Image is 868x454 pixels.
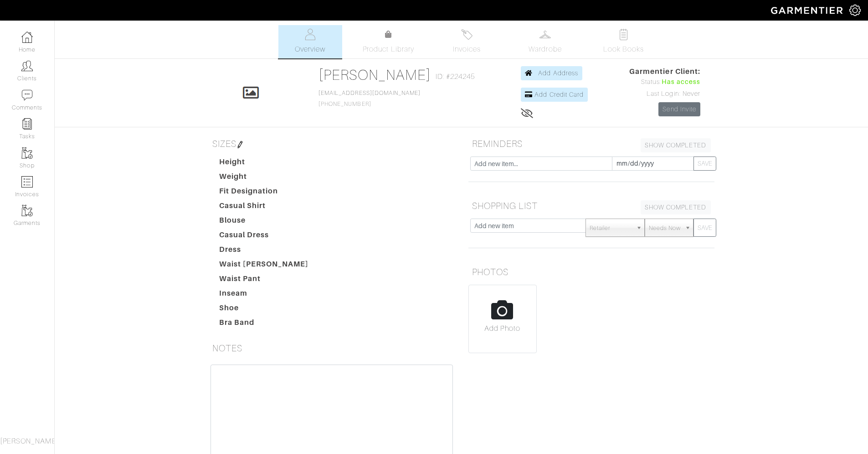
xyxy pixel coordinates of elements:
[453,44,481,55] span: Invoices
[21,31,33,43] img: dashboard-icon-dbcd8f5a0b271acd01030246c82b418ddd0df26cd7fceb0bd07c9910d44c42f6.png
[318,90,421,107] span: [PHONE_NUMBER]
[629,77,700,87] div: Status:
[295,44,325,55] span: Overview
[629,66,700,77] span: Garmentier Client:
[590,219,632,237] span: Retailer
[21,118,33,130] img: reminder-icon-8004d30b9f0a5d33ae49ab947aed9ed385cf756f9e5892f1edd6e32f2345188e.png
[212,215,316,230] dt: Blouse
[514,25,577,58] a: Wardrobe
[539,29,551,40] img: wardrobe-487a4870c1b7c33e795ec22d11cfc2ed9d08956e64fb3008fe2437562e282088.svg
[766,2,849,18] img: garmentier-logo-header-white-b43fb05a5012e4ada735d5af1a66efaba907eab6374d6393d1fbf88cb4ef424d.png
[529,44,561,55] span: Wardrobe
[649,219,681,237] span: Needs Now
[212,186,316,200] dt: Fit Designation
[21,60,33,72] img: clients-icon-6bae9207a08558b7cb47a8932f037763ab4055f8c8b6bfacd5dc20c3e0201464.png
[468,197,714,215] h5: SHOPPING LIST
[236,141,244,148] img: pen-cf24a1663064a2ec1b9c1bd2387e9de7a2fa800b781884d57f21acf72779bad2.png
[363,44,414,55] span: Product Library
[592,25,656,58] a: Look Books
[618,29,629,40] img: todo-9ac3debb85659649dc8f770b8b6100bb5dab4b48dedcbae339e5042a72dfd3cc.svg
[212,288,316,303] dt: Inseam
[212,303,316,317] dt: Shoe
[21,205,33,216] img: garments-icon-b7da505a4dc4fd61783c78ac3ca0ef83fa9d6f193b1c9dc38574b1d14d53ca28.png
[357,29,421,55] a: Product Library
[209,135,455,153] h5: SIZES
[212,171,316,186] dt: Weight
[538,69,578,77] span: Add Address
[212,244,316,259] dt: Dress
[629,89,700,99] div: Last Login: Never
[468,135,714,153] h5: REMINDERS
[21,147,33,159] img: garments-icon-b7da505a4dc4fd61783c78ac3ca0ef83fa9d6f193b1c9dc38574b1d14d53ca28.png
[461,29,473,40] img: orders-27d20c2124de7fd6de4e0e44c1d41de31381a507db9b33961299e4e07d508b8c.svg
[21,89,33,101] img: comment-icon-a0a6a9ef722e966f86d9cbdc48e553b5cf19dbc54f86b18d962a5391bc8f6eb6.png
[693,157,716,171] button: SAVE
[212,157,316,171] dt: Height
[435,25,499,58] a: Invoices
[318,67,431,83] a: [PERSON_NAME]
[470,157,612,171] input: Add new item...
[212,273,316,288] dt: Waist Pant
[212,200,316,215] dt: Casual Shirt
[21,176,33,188] img: orders-icon-0abe47150d42831381b5fb84f609e132dff9fe21cb692f30cb5eec754e2cba89.png
[662,77,701,87] span: Has access
[641,200,711,214] a: SHOW COMPLETED
[212,317,316,332] dt: Bra Band
[304,29,316,40] img: basicinfo-40fd8af6dae0f16599ec9e87c0ef1c0a1fdea2edbe929e3d69a839185d80c458.svg
[521,66,582,80] a: Add Address
[318,90,421,96] a: [EMAIL_ADDRESS][DOMAIN_NAME]
[468,263,714,281] h5: PHOTOS
[603,44,644,55] span: Look Books
[212,230,316,244] dt: Casual Dress
[209,339,455,357] h5: NOTES
[658,102,700,116] a: Send Invite
[436,71,475,82] span: ID: #224245
[693,219,716,237] button: SAVE
[641,138,711,152] a: SHOW COMPLETED
[849,5,861,16] img: gear-icon-white-bd11855cb880d31180b6d7d6211b90ccbf57a29d726f0c71d8c61bd08dd39cc2.png
[521,88,588,102] a: Add Credit Card
[534,91,584,98] span: Add Credit Card
[278,25,342,58] a: Overview
[212,259,316,273] dt: Waist [PERSON_NAME]
[470,219,586,233] input: Add new item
